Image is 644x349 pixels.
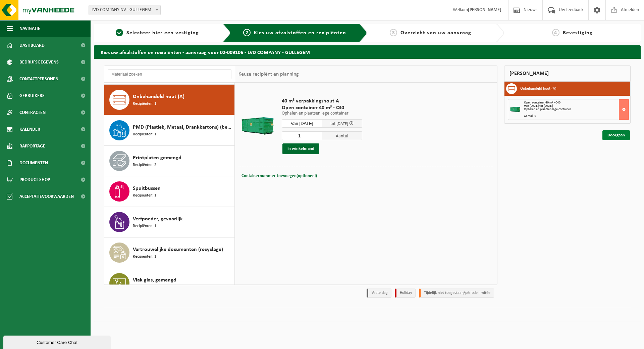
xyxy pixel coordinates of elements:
span: Dashboard [19,37,45,54]
li: Holiday [395,289,416,298]
button: Vlak glas, gemengd Recipiënten: 1 [104,268,235,299]
button: Verfpoeder, gevaarlijk Recipiënten: 1 [104,207,235,237]
span: Onbehandeld hout (A) [133,93,184,101]
div: [PERSON_NAME] [504,66,631,82]
span: Recipiënten: 1 [133,101,156,107]
div: Aantal: 1 [524,115,629,118]
button: Spuitbussen Recipiënten: 1 [104,176,235,207]
strong: Van [DATE] tot [DATE] [524,104,553,108]
span: LVD COMPANY NV - GULLEGEM [89,5,160,15]
div: Ophalen en plaatsen lege container [524,108,629,111]
span: Vertrouwelijke documenten (recyclage) [133,246,223,254]
a: Doorgaan [602,130,630,140]
span: LVD COMPANY NV - GULLEGEM [89,5,161,15]
span: Recipiënten: 1 [133,131,156,138]
li: Tijdelijk niet toegestaan/période limitée [419,289,494,298]
input: Materiaal zoeken [108,69,231,79]
li: Vaste dag [367,289,391,298]
div: Keuze recipiënt en planning [235,66,302,83]
button: In winkelmand [282,143,319,154]
span: Containernummer toevoegen(optioneel) [241,174,317,178]
span: Recipiënten: 1 [133,192,156,199]
span: Recipiënten: 1 [133,254,156,260]
button: PMD (Plastiek, Metaal, Drankkartons) (bedrijven) Recipiënten: 1 [104,115,235,146]
span: Verfpoeder, gevaarlijk [133,215,183,223]
span: Contactpersonen [19,71,58,87]
span: Bevestiging [563,30,593,36]
span: Selecteer hier een vestiging [126,30,199,36]
span: Documenten [19,155,48,171]
span: Open container 40 m³ - C40 [282,104,362,111]
span: Rapportage [19,138,45,155]
span: tot [DATE] [330,122,348,126]
span: Aantal [322,131,362,140]
button: Onbehandeld hout (A) Recipiënten: 1 [104,85,235,115]
span: Recipiënten: 1 [133,284,156,291]
span: Vlak glas, gemengd [133,276,176,284]
span: 40 m³ verpakkingshout A [282,98,362,104]
span: Contracten [19,104,46,121]
h2: Kies uw afvalstoffen en recipiënten - aanvraag voor 02-009106 - LVD COMPANY - GULLEGEM [94,45,641,58]
span: 1 [116,29,123,36]
span: 4 [552,29,559,36]
span: Bedrijfsgegevens [19,54,59,71]
span: Spuitbussen [133,184,161,192]
a: 1Selecteer hier een vestiging [97,29,217,37]
iframe: chat widget [3,334,112,349]
span: Overzicht van uw aanvraag [400,30,471,36]
span: Product Shop [19,171,50,188]
span: Printplaten gemengd [133,154,181,162]
strong: [PERSON_NAME] [468,7,501,12]
span: Acceptatievoorwaarden [19,188,74,205]
p: Ophalen en plaatsen lege container [282,111,362,116]
span: 3 [390,29,397,36]
span: Gebruikers [19,87,45,104]
button: Containernummer toevoegen(optioneel) [241,171,318,181]
span: Open container 40 m³ - C40 [524,101,560,104]
span: Kies uw afvalstoffen en recipiënten [254,30,346,36]
span: Recipiënten: 1 [133,223,156,229]
span: 2 [243,29,251,36]
span: PMD (Plastiek, Metaal, Drankkartons) (bedrijven) [133,123,233,131]
h3: Onbehandeld hout (A) [520,83,556,94]
span: Recipiënten: 2 [133,162,156,168]
span: Navigatie [19,20,40,37]
input: Selecteer datum [282,119,322,128]
span: Kalender [19,121,40,138]
button: Printplaten gemengd Recipiënten: 2 [104,146,235,176]
button: Vertrouwelijke documenten (recyclage) Recipiënten: 1 [104,237,235,268]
